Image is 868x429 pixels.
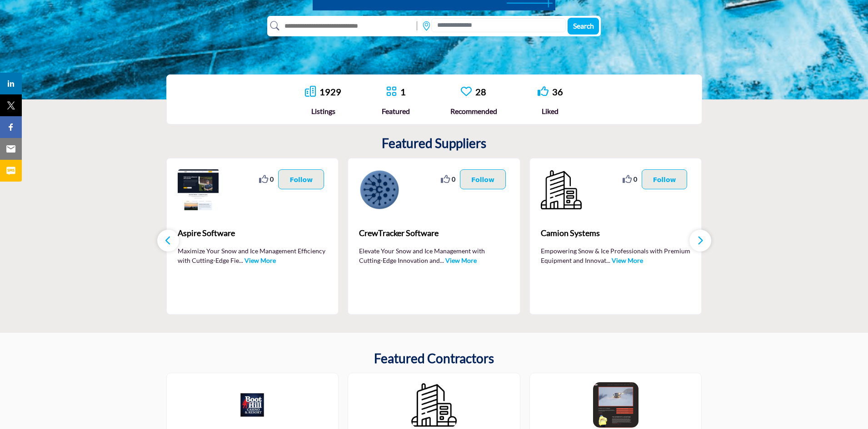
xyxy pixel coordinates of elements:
img: Boot Hill Casino & Resort [229,382,275,428]
span: 0 [634,174,637,184]
div: Recommended [450,106,497,117]
span: 0 [452,174,455,184]
button: Follow [642,169,688,189]
a: Aspire Software [178,221,328,246]
a: View More [612,256,643,264]
a: CrewTracker Software [359,221,509,246]
span: ... [239,256,243,264]
p: Elevate Your Snow and Ice Management with Cutting-Edge Innovation and [359,246,509,264]
button: Follow [278,169,324,189]
span: Camion Systems [541,227,691,239]
p: Follow [289,174,313,184]
img: ZMS Property Solutions LLC [411,382,457,428]
a: 36 [552,86,563,97]
div: Listings [305,106,341,117]
img: Interstate Companies [593,382,639,428]
span: CrewTracker Software [359,227,509,239]
a: Go to Recommended [461,86,472,98]
div: Featured [382,106,410,117]
img: Rectangle%203585.svg [414,19,419,33]
span: 0 [270,174,274,184]
a: View More [244,256,276,264]
p: Follow [653,174,676,184]
span: Aspire Software [178,227,328,239]
button: Search [568,18,599,35]
i: Go to Liked [538,86,549,97]
img: Aspire Software [178,169,219,210]
a: View More [445,256,477,264]
p: Maximize Your Snow and Ice Management Efficiency with Cutting-Edge Fie [178,246,328,264]
h2: Featured Suppliers [382,136,486,151]
a: Camion Systems [541,221,691,246]
p: Follow [471,174,494,184]
img: Camion Systems [541,169,582,210]
span: ... [440,256,444,264]
span: ... [606,256,610,264]
span: Search [573,21,594,30]
button: Follow [460,169,506,189]
a: 28 [475,86,486,97]
a: 1 [400,86,406,97]
a: 1929 [319,86,341,97]
a: Go to Featured [386,86,397,98]
img: CrewTracker Software [359,169,400,210]
p: Empowering Snow & Ice Professionals with Premium Equipment and Innovat [541,246,691,264]
div: Liked [538,106,563,117]
h2: Featured Contractors [374,351,494,366]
